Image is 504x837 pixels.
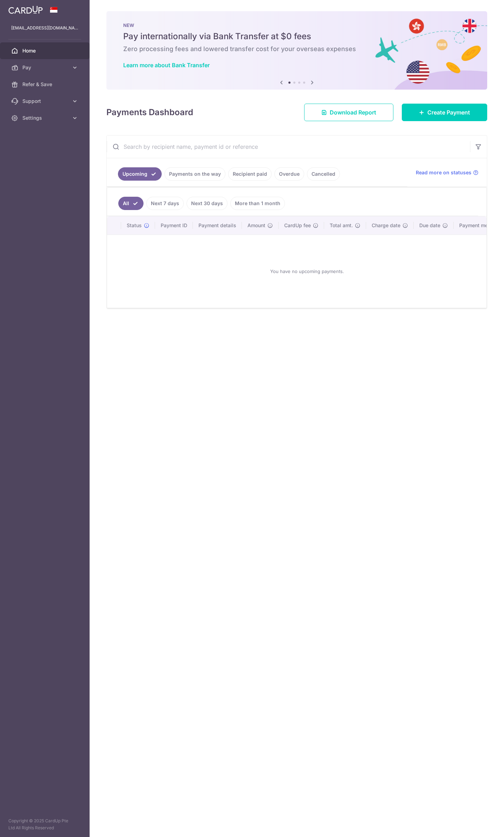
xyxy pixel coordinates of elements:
[247,222,265,229] span: Amount
[146,197,184,210] a: Next 7 days
[402,104,487,121] a: Create Payment
[164,167,225,181] a: Payments on the way
[22,114,69,121] span: Settings
[123,22,470,28] p: NEW
[22,81,69,88] span: Refer & Save
[118,167,162,181] a: Upcoming
[155,216,193,235] th: Payment ID
[284,222,311,229] span: CardUp fee
[193,216,242,235] th: Payment details
[11,25,78,32] p: [EMAIL_ADDRESS][DOMAIN_NAME]
[416,169,471,176] span: Read more on statuses
[187,197,227,210] a: Next 30 days
[22,64,69,71] span: Pay
[372,222,400,229] span: Charge date
[8,6,43,14] img: CardUp
[304,104,393,121] a: Download Report
[123,62,210,69] a: Learn more about Bank Transfer
[115,240,498,302] div: You have no upcoming payments.
[307,167,340,181] a: Cancelled
[330,108,376,117] span: Download Report
[22,47,69,54] span: Home
[416,169,478,176] a: Read more on statuses
[22,98,69,105] span: Support
[419,222,440,229] span: Due date
[330,222,353,229] span: Total amt.
[274,167,304,181] a: Overdue
[107,135,470,158] input: Search by recipient name, payment id or reference
[123,45,470,53] h6: Zero processing fees and lowered transfer cost for your overseas expenses
[127,222,142,229] span: Status
[123,31,470,42] h5: Pay internationally via Bank Transfer at $0 fees
[230,197,285,210] a: More than 1 month
[106,106,193,119] h4: Payments Dashboard
[106,11,487,90] img: Bank transfer banner
[427,108,470,117] span: Create Payment
[118,197,143,210] a: All
[228,167,272,181] a: Recipient paid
